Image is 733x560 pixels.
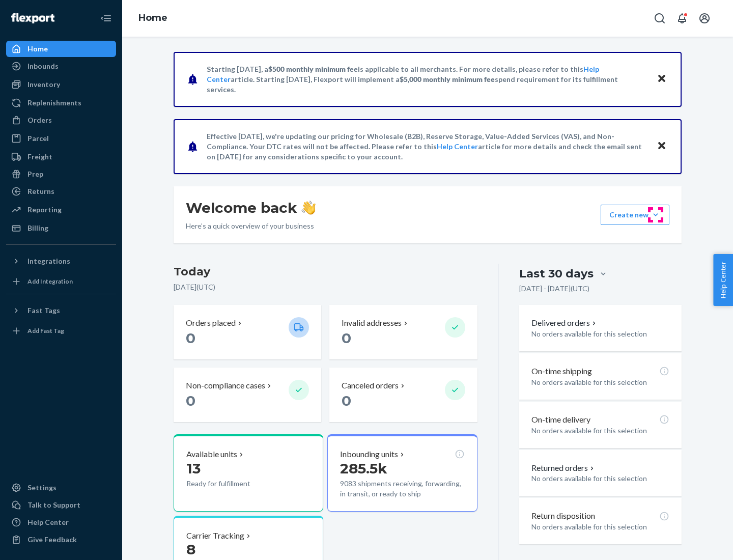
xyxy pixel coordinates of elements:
[186,199,316,217] h1: Welcome back
[27,152,52,162] div: Freight
[6,202,116,218] a: Reporting
[6,302,116,319] button: Fast Tags
[27,277,73,286] div: Add Integration
[6,183,116,200] a: Returns
[327,434,477,512] button: Inbounding units285.5k9083 shipments receiving, forwarding, in transit, or ready to ship
[340,449,398,460] p: Inbounding units
[340,460,387,477] span: 285.5k
[138,12,167,23] a: Home
[186,460,201,477] span: 13
[531,329,669,339] p: No orders available for this selection
[531,510,595,522] p: Return disposition
[27,223,48,233] div: Billing
[531,473,669,484] p: No orders available for this selection
[27,500,80,510] div: Talk to Support
[650,8,670,29] button: Open Search Box
[27,186,54,197] div: Returns
[6,130,116,147] a: Parcel
[329,305,477,359] button: Invalid addresses 0
[27,517,69,527] div: Help Center
[174,368,321,422] button: Non-compliance cases 0
[27,256,70,266] div: Integrations
[342,329,351,347] span: 0
[27,305,60,316] div: Fast Tags
[27,61,59,71] div: Inbounds
[130,4,176,33] ol: breadcrumbs
[531,377,669,387] p: No orders available for this selection
[186,479,280,489] p: Ready for fulfillment
[27,326,64,335] div: Add Fast Tag
[6,514,116,530] a: Help Center
[342,380,399,391] p: Canceled orders
[531,317,598,329] button: Delivered orders
[174,305,321,359] button: Orders placed 0
[27,133,49,144] div: Parcel
[27,98,81,108] div: Replenishments
[6,497,116,513] a: Talk to Support
[27,115,52,125] div: Orders
[27,79,60,90] div: Inventory
[519,266,594,282] div: Last 30 days
[186,392,195,409] span: 0
[268,65,358,73] span: $500 monthly minimum fee
[6,95,116,111] a: Replenishments
[27,535,77,545] div: Give Feedback
[531,522,669,532] p: No orders available for this selection
[400,75,495,83] span: $5,000 monthly minimum fee
[6,76,116,93] a: Inventory
[694,8,715,29] button: Open account menu
[6,220,116,236] a: Billing
[6,112,116,128] a: Orders
[27,44,48,54] div: Home
[340,479,464,499] p: 9083 shipments receiving, forwarding, in transit, or ready to ship
[519,284,589,294] p: [DATE] - [DATE] ( UTC )
[437,142,478,151] a: Help Center
[713,254,733,306] button: Help Center
[655,72,668,87] button: Close
[6,273,116,290] a: Add Integration
[11,13,54,23] img: Flexport logo
[186,329,195,347] span: 0
[531,414,590,426] p: On-time delivery
[174,434,323,512] button: Available units13Ready for fulfillment
[96,8,116,29] button: Close Navigation
[342,392,351,409] span: 0
[6,531,116,548] button: Give Feedback
[186,221,316,231] p: Here’s a quick overview of your business
[601,205,669,225] button: Create new
[186,317,236,329] p: Orders placed
[531,462,596,474] button: Returned orders
[531,426,669,436] p: No orders available for this selection
[27,483,57,493] div: Settings
[6,41,116,57] a: Home
[672,8,692,29] button: Open notifications
[174,282,477,292] p: [DATE] ( UTC )
[6,323,116,339] a: Add Fast Tag
[207,64,647,95] p: Starting [DATE], a is applicable to all merchants. For more details, please refer to this article...
[27,205,62,215] div: Reporting
[655,139,668,154] button: Close
[186,380,265,391] p: Non-compliance cases
[207,131,647,162] p: Effective [DATE], we're updating our pricing for Wholesale (B2B), Reserve Storage, Value-Added Se...
[6,166,116,182] a: Prep
[186,541,195,558] span: 8
[301,201,316,215] img: hand-wave emoji
[186,449,237,460] p: Available units
[6,253,116,269] button: Integrations
[329,368,477,422] button: Canceled orders 0
[186,530,244,542] p: Carrier Tracking
[531,366,592,377] p: On-time shipping
[6,149,116,165] a: Freight
[342,317,402,329] p: Invalid addresses
[6,58,116,74] a: Inbounds
[6,480,116,496] a: Settings
[27,169,43,179] div: Prep
[174,264,477,280] h3: Today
